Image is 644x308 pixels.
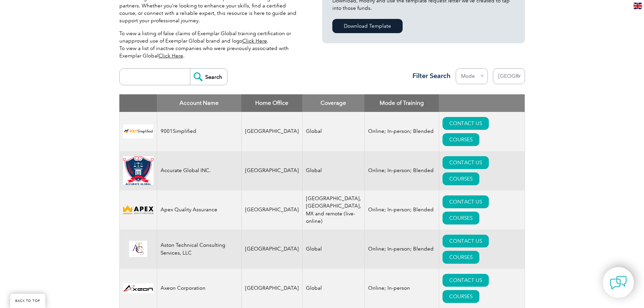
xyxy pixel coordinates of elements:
h3: Filter Search [408,72,451,80]
td: Global [302,230,364,269]
td: Global [302,151,364,190]
td: [GEOGRAPHIC_DATA], [GEOGRAPHIC_DATA], MX and remote (live-online) [302,190,364,230]
td: Axeon Corporation [157,269,241,308]
td: Online; In-person; Blended [364,190,439,230]
a: CONTACT US [443,274,489,287]
td: [GEOGRAPHIC_DATA] [241,269,302,308]
th: Mode of Training: activate to sort column ascending [364,94,439,112]
td: Online; In-person; Blended [364,151,439,190]
td: Global [302,112,364,151]
td: 9001Simplified [157,112,241,151]
a: Click Here [242,38,267,44]
input: Search [190,69,227,85]
th: : activate to sort column ascending [439,94,525,112]
img: ce24547b-a6e0-e911-a812-000d3a795b83-logo.png [123,241,153,257]
a: CONTACT US [443,117,489,130]
a: CONTACT US [443,235,489,247]
a: COURSES [443,251,479,264]
td: Global [302,269,364,308]
a: COURSES [443,133,479,146]
p: To view a listing of false claims of Exemplar Global training certification or unapproved use of ... [119,30,302,60]
td: Apex Quality Assurance [157,190,241,230]
img: 28820fe6-db04-ea11-a811-000d3a793f32-logo.jpg [123,283,153,293]
th: Account Name: activate to sort column descending [157,94,241,112]
img: 37c9c059-616f-eb11-a812-002248153038-logo.png [123,124,153,138]
a: CONTACT US [443,195,489,208]
a: COURSES [443,290,479,303]
td: Aston Technical Consulting Services, LLC [157,230,241,269]
th: Home Office: activate to sort column ascending [241,94,302,112]
a: COURSES [443,212,479,224]
img: cdfe6d45-392f-f011-8c4d-000d3ad1ee32-logo.png [123,204,153,215]
a: BACK TO TOP [10,294,45,308]
a: Click Here [159,53,183,59]
a: CONTACT US [443,156,489,169]
a: COURSES [443,172,479,185]
img: en [634,3,642,9]
td: Accurate Global INC. [157,151,241,190]
img: a034a1f6-3919-f011-998a-0022489685a1-logo.png [123,156,153,185]
td: Online; In-person; Blended [364,230,439,269]
img: contact-chat.png [610,274,627,291]
td: [GEOGRAPHIC_DATA] [241,151,302,190]
td: [GEOGRAPHIC_DATA] [241,190,302,230]
th: Coverage: activate to sort column ascending [302,94,364,112]
td: Online; In-person [364,269,439,308]
td: Online; In-person; Blended [364,112,439,151]
a: Download Template [332,19,403,33]
td: [GEOGRAPHIC_DATA] [241,112,302,151]
td: [GEOGRAPHIC_DATA] [241,230,302,269]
